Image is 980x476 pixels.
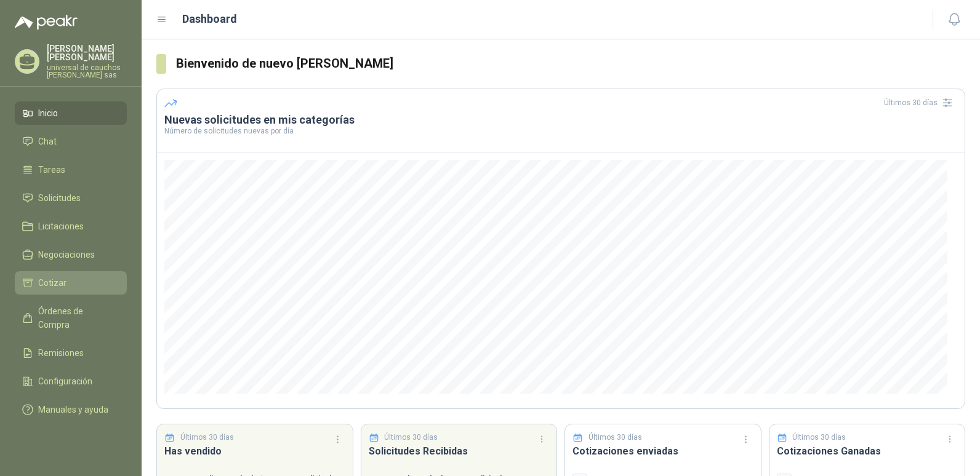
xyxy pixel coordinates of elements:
img: Logo peakr [15,15,78,30]
span: Órdenes de Compra [38,304,115,331]
span: Remisiones [38,346,84,360]
a: Tareas [15,158,127,181]
a: Remisiones [15,341,127,365]
a: Manuales y ayuda [15,398,127,421]
span: Tareas [38,163,65,177]
h3: Cotizaciones Ganadas [777,443,958,459]
span: Inicio [38,106,58,120]
span: Cotizar [38,276,66,290]
h1: Dashboard [182,10,237,28]
div: Últimos 30 días [884,93,957,113]
a: Negociaciones [15,243,127,266]
a: Chat [15,130,127,153]
h3: Bienvenido de nuevo [PERSON_NAME] [176,54,965,73]
a: Licitaciones [15,215,127,238]
span: Negociaciones [38,248,95,261]
p: universal de cauchos [PERSON_NAME] sas [47,64,127,79]
p: Últimos 30 días [588,432,642,443]
a: Inicio [15,101,127,125]
p: Últimos 30 días [180,432,234,443]
span: Licitaciones [38,220,84,233]
p: [PERSON_NAME] [PERSON_NAME] [47,44,127,61]
a: Cotizar [15,271,127,295]
p: Número de solicitudes nuevas por día [164,127,957,135]
span: Solicitudes [38,191,81,205]
p: Últimos 30 días [384,432,438,443]
span: Configuración [38,375,92,388]
a: Órdenes de Compra [15,299,127,336]
p: Últimos 30 días [792,432,846,443]
h3: Nuevas solicitudes en mis categorías [164,113,957,127]
span: Manuales y ayuda [38,403,108,416]
a: Configuración [15,370,127,393]
h3: Cotizaciones enviadas [572,443,753,459]
a: Solicitudes [15,186,127,210]
span: Chat [38,135,57,148]
h3: Has vendido [164,443,345,459]
h3: Solicitudes Recibidas [369,443,550,459]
